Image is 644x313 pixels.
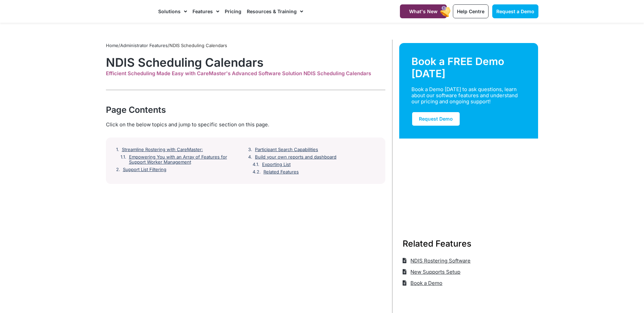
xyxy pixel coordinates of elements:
[409,266,460,277] span: New Supports Setup
[169,43,227,48] span: NDIS Scheduling Calendars
[122,147,203,152] a: Streamline Rostering with CareMaster:
[403,277,443,289] a: Book a Demo
[411,86,518,105] div: Book a Demo [DATE] to ask questions, learn about our software features and understand our pricing...
[403,266,461,277] a: New Supports Setup
[409,8,438,14] span: What's New
[492,4,538,18] a: Request a Demo
[399,139,538,221] img: Support Worker and NDIS Participant out for a coffee.
[106,43,118,48] a: Home
[262,162,291,167] a: Exporting List
[411,55,526,80] div: Book a FREE Demo [DATE]
[403,255,471,266] a: NDIS Rostering Software
[106,43,227,48] span: / /
[123,167,166,172] a: Support List Filtering
[411,111,460,126] a: Request Demo
[409,277,442,289] span: Book a Demo
[255,147,318,152] a: Participant Search Capabilities
[453,4,489,18] a: Help Centre
[263,169,299,175] a: Related Features
[403,237,535,250] h3: Related Features
[419,116,453,122] span: Request Demo
[106,121,385,128] div: Click on the below topics and jump to specific section on this page.
[255,154,336,160] a: Build your own reports and dashboard
[457,8,484,14] span: Help Centre
[409,255,471,266] span: NDIS Rostering Software
[106,70,385,77] div: Efficient Scheduling Made Easy with CareMaster's Advanced Software Solution NDIS Scheduling Calen...
[400,4,447,18] a: What's New
[106,104,385,116] div: Page Contents
[106,55,385,69] h1: NDIS Scheduling Calendars
[129,154,243,165] a: Empowering You with an Array of Features for Support Worker Management
[496,8,534,14] span: Request a Demo
[120,43,168,48] a: Administrator Features
[106,6,152,17] img: CareMaster Logo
